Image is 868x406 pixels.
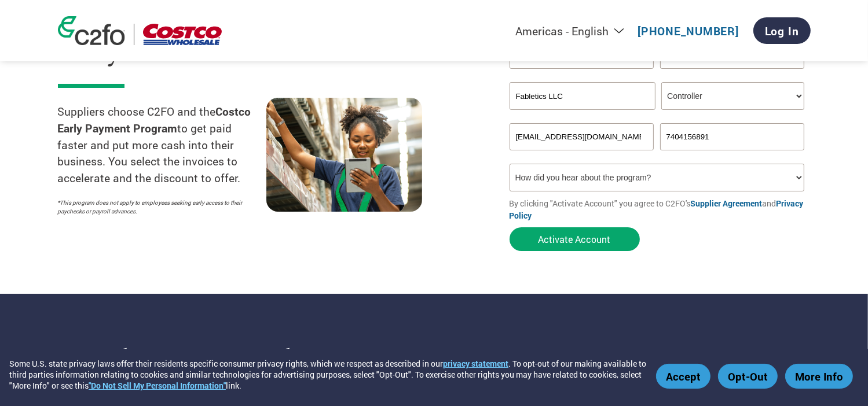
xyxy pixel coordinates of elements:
[660,70,805,77] div: Invalid last name or last name is too long
[661,82,804,110] select: Title/Role
[718,364,778,389] button: Opt-Out
[58,104,251,135] strong: Costco Early Payment Program
[510,198,804,221] a: Privacy Policy
[443,358,508,369] a: privacy statement
[753,17,811,44] a: Log In
[660,152,805,159] div: Inavlid Phone Number
[510,70,654,77] div: Invalid first name or first name is too long
[510,227,640,251] button: Activate Account
[58,16,125,45] img: c2fo logo
[656,364,710,389] button: Accept
[510,197,811,222] p: By clicking "Activate Account" you agree to C2FO's and
[785,364,853,389] button: More Info
[58,104,266,187] p: Suppliers choose C2FO and the to get paid faster and put more cash into their business. You selec...
[143,24,222,45] img: Costco
[89,380,226,391] a: "Do Not Sell My Personal Information"
[266,98,422,212] img: supply chain worker
[510,152,654,159] div: Inavlid Email Address
[691,198,763,209] a: Supplier Agreement
[9,358,650,391] div: Some U.S. state privacy laws offer their residents specific consumer privacy rights, which we res...
[510,111,805,119] div: Invalid company name or company name is too long
[510,82,655,110] input: Your company name*
[58,198,255,216] p: *This program does not apply to employees seeking early access to their paychecks or payroll adva...
[638,24,739,38] a: [PHONE_NUMBER]
[58,345,420,368] h3: How the program works
[660,123,805,150] input: Phone*
[510,123,654,150] input: Invalid Email format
